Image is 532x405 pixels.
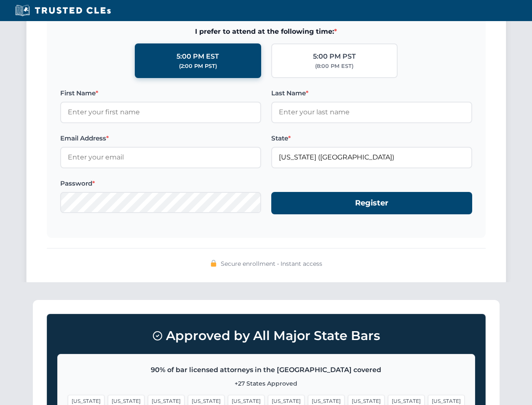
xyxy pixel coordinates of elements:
[60,88,261,98] label: First Name
[315,62,353,70] div: (8:00 PM EST)
[13,4,113,17] img: Trusted CLEs
[271,102,472,123] input: Enter your last name
[60,133,261,143] label: Email Address
[271,88,472,98] label: Last Name
[57,324,475,347] h3: Approved by All Major State Bars
[60,147,261,168] input: Enter your email
[60,26,472,37] span: I prefer to attend at the following time:
[221,259,322,268] span: Secure enrollment • Instant access
[271,192,472,214] button: Register
[179,62,217,70] div: (2:00 PM PST)
[68,379,465,388] p: +27 States Approved
[60,178,261,189] label: Password
[271,133,472,143] label: State
[68,364,465,375] p: 90% of bar licensed attorneys in the [GEOGRAPHIC_DATA] covered
[210,260,217,267] img: 🔒
[271,147,472,168] input: Florida (FL)
[60,102,261,123] input: Enter your first name
[313,51,356,62] div: 5:00 PM PST
[176,51,219,62] div: 5:00 PM EST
